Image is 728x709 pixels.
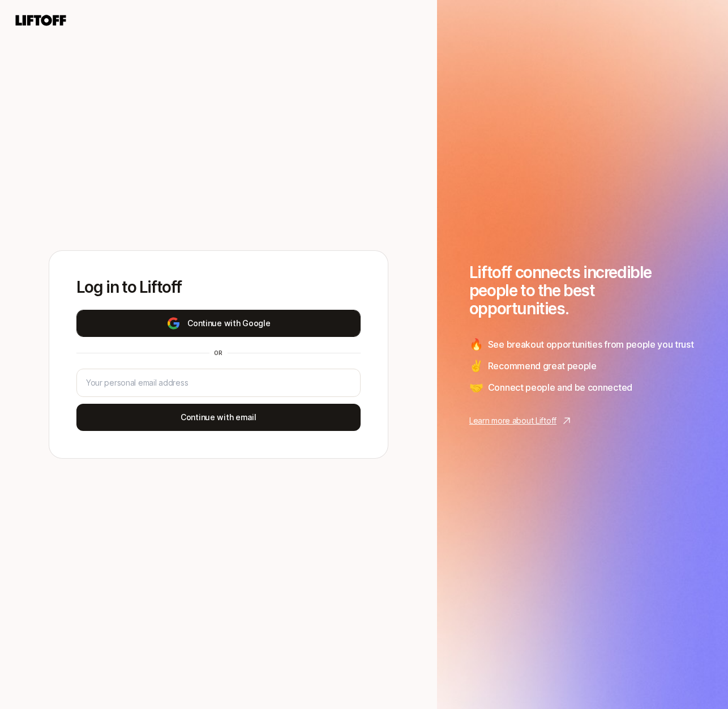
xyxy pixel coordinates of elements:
[209,348,228,357] div: or
[469,263,696,318] h1: Liftoff connects incredible people to the best opportunities.
[469,336,483,353] span: 🔥
[488,358,597,373] span: Recommend great people
[469,414,696,428] a: Learn more about Liftoff
[166,317,181,330] img: google-logo
[76,310,361,337] button: Continue with Google
[469,379,483,396] span: 🤝
[469,357,483,374] span: ✌️
[488,337,694,352] span: See breakout opportunities from people you trust
[469,414,556,428] p: Learn more about Liftoff
[86,376,351,390] input: Your personal email address
[76,404,361,431] button: Continue with email
[488,380,632,395] span: Connect people and be connected
[76,278,361,296] p: Log in to Liftoff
